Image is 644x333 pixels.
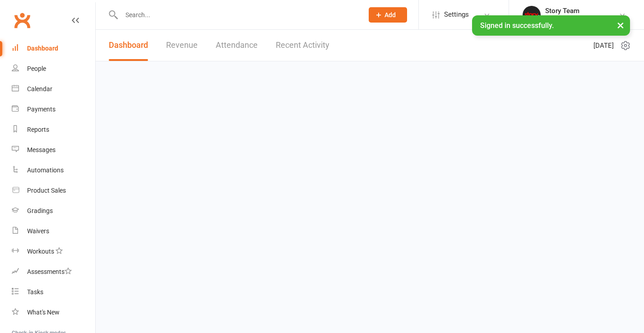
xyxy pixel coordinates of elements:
[12,241,95,262] a: Workouts
[27,65,46,72] div: People
[216,30,258,61] a: Attendance
[369,7,407,23] button: Add
[27,268,72,275] div: Assessments
[27,227,49,235] div: Waivers
[27,85,52,92] div: Calendar
[12,201,95,221] a: Gradings
[593,40,614,51] span: [DATE]
[27,126,49,133] div: Reports
[166,30,198,61] a: Revenue
[109,30,148,61] a: Dashboard
[12,79,95,99] a: Calendar
[12,140,95,160] a: Messages
[12,99,95,120] a: Payments
[12,59,95,79] a: People
[27,187,66,194] div: Product Sales
[27,146,56,153] div: Messages
[12,38,95,59] a: Dashboard
[12,180,95,201] a: Product Sales
[523,6,541,24] img: thumb_image1751589760.png
[545,7,610,15] div: Story Team
[385,11,396,18] span: Add
[119,9,357,21] input: Search...
[612,15,629,35] button: ×
[27,288,43,296] div: Tasks
[545,15,610,23] div: Story [PERSON_NAME]
[12,221,95,241] a: Waivers
[444,5,469,25] span: Settings
[276,30,329,61] a: Recent Activity
[11,9,33,32] a: Clubworx
[12,282,95,302] a: Tasks
[27,248,54,255] div: Workouts
[480,21,554,30] span: Signed in successfully.
[27,166,64,174] div: Automations
[12,120,95,140] a: Reports
[12,302,95,323] a: What's New
[27,45,58,52] div: Dashboard
[12,262,95,282] a: Assessments
[27,207,53,214] div: Gradings
[27,309,60,316] div: What's New
[12,160,95,180] a: Automations
[27,106,56,113] div: Payments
